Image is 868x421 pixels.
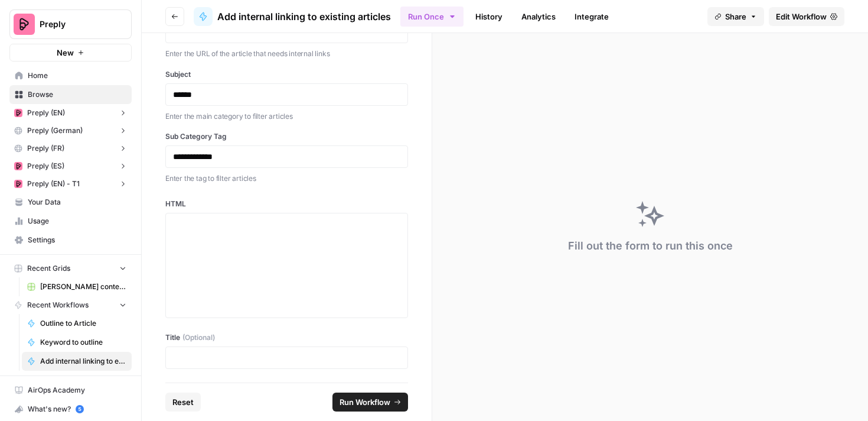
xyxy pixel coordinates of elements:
[27,179,80,189] span: Preply (EN) - T1
[28,70,126,81] span: Home
[217,9,391,24] span: Add internal linking to existing articles
[514,7,563,26] a: Analytics
[725,11,746,22] span: Share
[165,199,408,209] label: HTML
[165,173,408,184] p: Enter the tag to filter articles
[9,231,132,250] a: Settings
[165,69,408,80] label: Subject
[9,381,132,400] a: AirOps Academy
[567,7,616,26] a: Integrate
[27,143,64,154] span: Preply (FR)
[28,197,126,208] span: Your Data
[27,125,83,136] span: Preply (German)
[9,400,132,419] button: What's new? 5
[27,108,65,118] span: Preply (EN)
[22,314,132,333] a: Outline to Article
[400,7,464,27] button: Run Once
[28,89,126,100] span: Browse
[14,14,35,35] img: Preply Logo
[14,180,22,188] img: mhz6d65ffplwgtj76gcfkrq5icux
[568,238,733,254] div: Fill out the form to run this once
[9,140,132,157] button: Preply (FR)
[27,263,70,274] span: Recent Grids
[9,104,132,122] button: Preply (EN)
[165,48,408,60] p: Enter the URL of the article that needs internal links
[194,7,391,26] a: Add internal linking to existing articles
[28,235,126,245] span: Settings
[14,162,22,170] img: mhz6d65ffplwgtj76gcfkrq5icux
[332,393,408,412] button: Run Workflow
[9,66,132,85] a: Home
[9,44,132,61] button: New
[22,352,132,371] a: Add internal linking to existing articles
[76,405,84,413] a: 5
[165,131,408,142] label: Sub Category Tag
[182,332,215,343] span: (Optional)
[57,47,74,59] span: New
[40,356,126,367] span: Add internal linking to existing articles
[468,7,510,26] a: History
[165,393,201,412] button: Reset
[165,332,408,343] label: Title
[9,296,132,314] button: Recent Workflows
[78,406,81,412] text: 5
[9,212,132,231] a: Usage
[776,11,827,22] span: Edit Workflow
[9,260,132,277] button: Recent Grids
[9,157,132,175] button: Preply (ES)
[27,161,64,171] span: Preply (ES)
[40,318,126,329] span: Outline to Article
[9,9,132,39] button: Workspace: Preply
[14,109,22,117] img: mhz6d65ffplwgtj76gcfkrq5icux
[172,396,194,408] span: Reset
[9,122,132,140] button: Preply (German)
[40,281,126,292] span: [PERSON_NAME] content interlinking test - new content
[22,277,132,296] a: [PERSON_NAME] content interlinking test - new content
[27,300,89,310] span: Recent Workflows
[40,337,126,348] span: Keyword to outline
[22,333,132,352] a: Keyword to outline
[10,400,131,418] div: What's new?
[165,111,408,122] p: Enter the main category to filter articles
[9,175,132,193] button: Preply (EN) - T1
[769,7,844,26] a: Edit Workflow
[707,7,764,26] button: Share
[340,396,390,408] span: Run Workflow
[28,216,126,226] span: Usage
[9,193,132,212] a: Your Data
[40,18,111,30] span: Preply
[9,85,132,104] a: Browse
[28,385,126,396] span: AirOps Academy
